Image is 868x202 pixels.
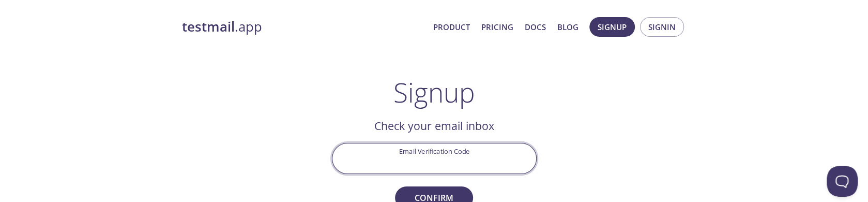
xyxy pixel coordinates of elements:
[182,18,235,36] strong: testmail
[557,20,578,34] a: Blog
[640,17,684,37] button: Signin
[589,17,635,37] button: Signup
[481,20,513,34] a: Pricing
[827,166,858,197] iframe: Help Scout Beacon - Open
[648,20,676,34] span: Signin
[332,117,537,135] h2: Check your email inbox
[525,20,546,34] a: Docs
[433,20,470,34] a: Product
[598,20,627,34] span: Signup
[182,18,425,36] a: testmail.app
[393,77,475,108] h1: Signup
